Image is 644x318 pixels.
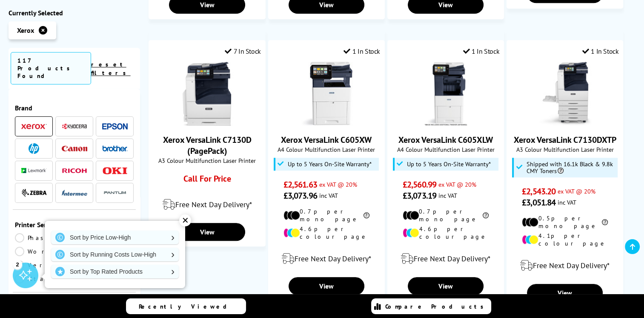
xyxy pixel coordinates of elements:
[273,247,380,271] div: modal_delivery
[319,180,357,188] span: ex VAT @ 20%
[527,284,603,302] a: View
[21,143,47,154] a: HP
[153,156,260,165] span: A3 Colour Multifunction Laser Printer
[371,298,491,314] a: Compare Products
[288,161,372,168] span: Up to 5 Years On-Site Warranty*
[102,167,128,174] img: OKI
[514,134,616,145] a: Xerox VersaLink C7130DXTP
[414,62,478,126] img: Xerox VersaLink C605XLW
[62,165,87,176] a: Ricoh
[392,145,499,153] span: A4 Colour Multifunction Laser Printer
[139,303,235,310] span: Recently Viewed
[407,161,491,168] span: Up to 5 Years On-Site Warranty*
[62,190,87,196] img: Intermec
[558,187,595,195] span: ex VAT @ 20%
[21,121,47,132] a: Xerox
[62,146,87,151] img: Canon
[283,225,369,240] li: 4.6p per colour page
[15,220,134,229] span: Printer Series
[408,277,484,295] a: View
[283,179,317,190] span: £2,561.63
[21,165,47,176] a: Lexmark
[289,277,364,295] a: View
[403,179,436,190] span: £2,560.99
[511,254,618,278] div: modal_delivery
[522,197,555,208] span: £3,051.84
[13,260,22,269] div: 2
[163,134,252,156] a: Xerox VersaLink C7130D (PagePack)
[102,123,128,130] img: Epson
[463,47,500,55] div: 1 In Stock
[403,208,489,223] li: 0.7p per mono page
[21,124,47,130] img: Xerox
[533,119,597,127] a: Xerox VersaLink C7130DXTP
[398,134,493,145] a: Xerox VersaLink C605XLW
[15,247,85,256] a: WorkCentre
[295,119,358,127] a: Xerox VersaLink C605XW
[51,231,179,244] a: Sort by Price Low-High
[438,191,457,199] span: inc VAT
[295,62,358,126] img: Xerox VersaLink C605XW
[522,186,555,197] span: £2,543.20
[15,233,74,243] a: Phaser
[526,161,615,174] span: Shipped with 16.1k Black & 9.8k CMY Toners
[179,214,191,226] div: ✕
[62,123,87,130] img: Kyocera
[169,223,245,241] a: View
[281,134,372,145] a: Xerox VersaLink C605XW
[283,190,317,201] span: £3,073.96
[582,47,619,55] div: 1 In Stock
[392,247,499,271] div: modal_delivery
[62,168,87,173] img: Ricoh
[29,143,39,154] img: HP
[533,62,597,126] img: Xerox VersaLink C7130DXTP
[438,180,476,188] span: ex VAT @ 20%
[21,168,47,173] img: Lexmark
[21,188,47,198] a: Zebra
[175,119,239,127] a: Xerox VersaLink C7130D (PagePack)
[91,61,131,77] a: reset filters
[385,303,488,310] span: Compare Products
[522,232,608,247] li: 4.1p per colour page
[102,143,128,154] a: Brother
[102,145,128,151] img: Brother
[403,225,489,240] li: 4.6p per colour page
[511,145,618,153] span: A3 Colour Multifunction Laser Printer
[319,191,338,199] span: inc VAT
[62,121,87,132] a: Kyocera
[558,198,576,206] span: inc VAT
[62,143,87,154] a: Canon
[343,47,380,55] div: 1 In Stock
[153,193,260,217] div: modal_delivery
[403,190,436,201] span: £3,073.19
[164,173,250,188] div: Call For Price
[126,298,246,314] a: Recently Viewed
[102,165,128,176] a: OKI
[283,208,369,223] li: 0.7p per mono page
[225,47,261,55] div: 7 In Stock
[273,145,380,153] span: A4 Colour Multifunction Laser Printer
[522,214,608,230] li: 0.5p per mono page
[9,9,140,17] div: Currently Selected
[62,188,87,198] a: Intermec
[11,52,91,84] span: 117 Products Found
[17,26,34,35] span: Xerox
[102,188,128,198] img: Pantum
[51,265,179,278] a: Sort by Top Rated Products
[102,121,128,132] a: Epson
[21,188,47,197] img: Zebra
[15,104,134,112] span: Brand
[51,248,179,261] a: Sort by Running Costs Low-High
[414,119,478,127] a: Xerox VersaLink C605XLW
[175,62,239,126] img: Xerox VersaLink C7130D (PagePack)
